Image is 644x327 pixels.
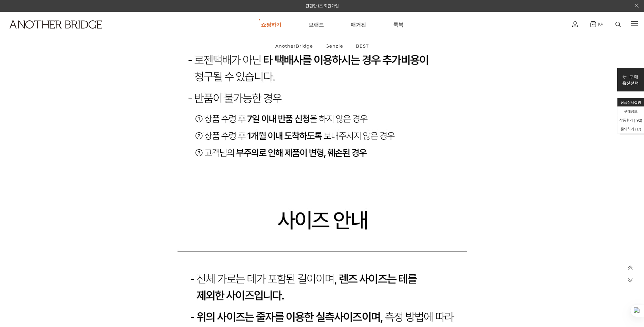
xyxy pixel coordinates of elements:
[622,80,639,86] p: 옵션선택
[320,37,349,55] a: Genzie
[622,73,639,80] p: 구 매
[3,20,100,45] a: logo
[596,22,603,27] span: (0)
[62,226,70,231] span: 대화
[270,37,319,55] a: AnotherBridge
[88,216,130,233] a: 설정
[393,12,403,37] a: 룩북
[615,22,621,27] img: search
[590,21,596,27] img: cart
[45,216,88,233] a: 대화
[306,3,339,8] a: 간편한 1초 회원가입
[351,12,366,37] a: 매거진
[21,226,25,231] span: 홈
[10,20,102,29] img: logo
[105,226,113,231] span: 설정
[590,21,603,27] a: (0)
[635,118,641,123] span: 192
[350,37,374,55] a: BEST
[2,216,45,233] a: 홈
[261,12,281,37] a: 쇼핑하기
[572,21,578,27] img: cart
[309,12,324,37] a: 브랜드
